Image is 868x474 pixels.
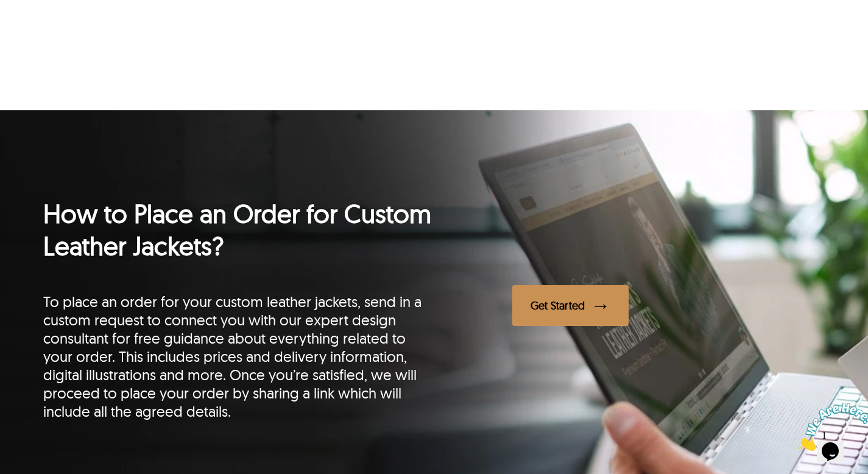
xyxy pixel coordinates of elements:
a: Get Started [512,285,825,326]
div: Get Started [531,299,585,313]
span: 1 [5,5,10,15]
img: Chat attention grabber [5,5,80,53]
div: To place an order for your custom leather jackets, send in a custom request to connect you with o... [43,274,434,420]
h2: How to Place an Order for Custom Leather Jackets? [43,197,434,262]
iframe: chat widget [792,398,868,456]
